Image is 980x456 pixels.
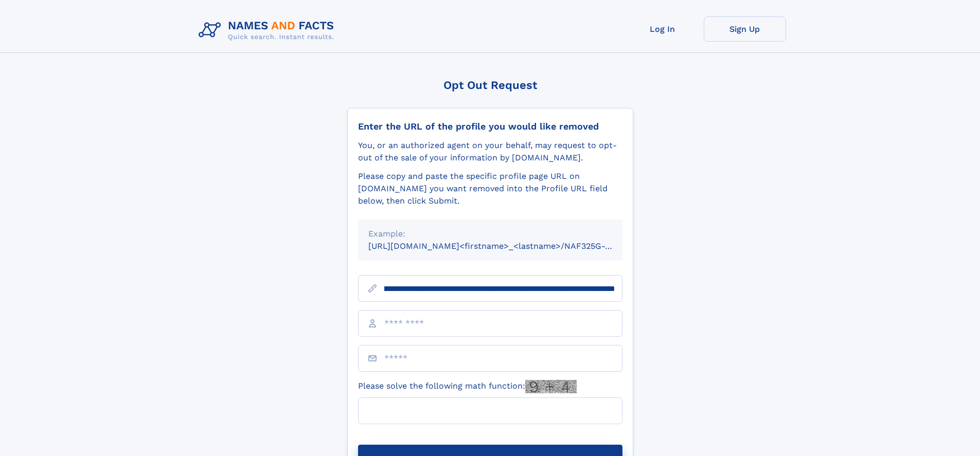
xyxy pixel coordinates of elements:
[368,241,642,251] small: [URL][DOMAIN_NAME]<firstname>_<lastname>/NAF325G-xxxxxxxx
[347,79,633,92] div: Opt Out Request
[621,16,704,42] a: Log In
[368,228,612,240] div: Example:
[358,139,622,164] div: You, or an authorized agent on your behalf, may request to opt-out of the sale of your informatio...
[194,16,343,44] img: Logo Names and Facts
[358,380,577,393] label: Please solve the following math function:
[358,121,622,132] div: Enter the URL of the profile you would like removed
[358,170,622,207] div: Please copy and paste the specific profile page URL on [DOMAIN_NAME] you want removed into the Pr...
[704,16,786,42] a: Sign Up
